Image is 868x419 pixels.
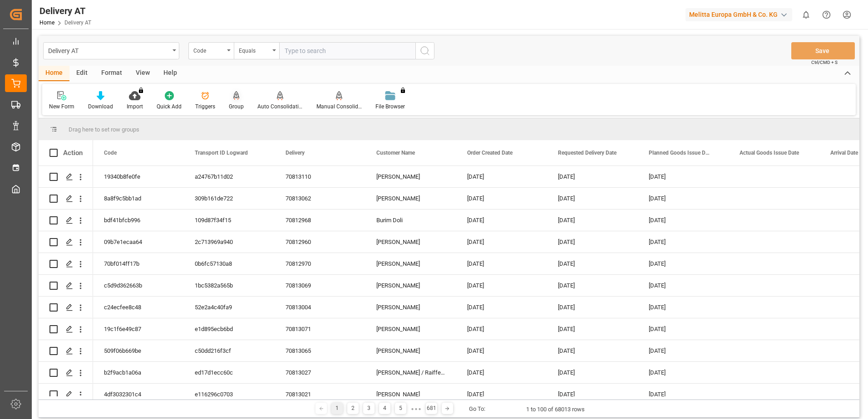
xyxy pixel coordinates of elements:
div: 52e2a4c40fa9 [184,297,275,318]
div: Press SPACE to select this row. [39,209,93,231]
div: [DATE] [456,362,547,383]
div: [DATE] [638,340,729,361]
div: b2f9acb1a06a [93,362,184,383]
div: [PERSON_NAME] [365,231,456,253]
div: [DATE] [547,340,638,361]
div: 1 [331,403,343,414]
div: Press SPACE to select this row. [39,188,93,209]
div: 70bf014ff17b [93,253,184,274]
div: Auto Consolidation [257,102,303,111]
div: 109d87f34f15 [184,209,275,231]
div: [DATE] [456,340,547,361]
div: Action [63,149,83,157]
div: Go To: [469,404,485,414]
div: Manual Consolidation [316,102,362,111]
div: [DATE] [456,166,547,187]
div: [DATE] [547,231,638,253]
div: [PERSON_NAME] [365,384,456,405]
div: [DATE] [638,231,729,253]
div: [DATE] [456,231,547,253]
div: ● ● ● [411,405,421,412]
div: [DATE] [638,275,729,296]
div: [DATE] [456,318,547,340]
span: Order Created Date [467,150,513,156]
div: New Form [49,102,74,111]
div: [PERSON_NAME] [365,166,456,187]
div: 09b7e1ecaa64 [93,231,184,253]
div: e116296c0703 [184,384,275,405]
div: 8a8f9c5bb1ad [93,188,184,209]
div: Download [88,102,113,111]
div: 19340b8fe0fe [93,166,184,187]
div: c24ecfee8c48 [93,297,184,318]
div: 2 [347,403,359,414]
div: 5 [395,403,406,414]
div: [DATE] [638,166,729,187]
div: 70813004 [275,297,365,318]
div: Press SPACE to select this row. [39,384,93,405]
div: Delivery AT [48,44,169,56]
div: 70813071 [275,318,365,340]
div: [PERSON_NAME] [365,275,456,296]
div: 70813069 [275,275,365,296]
div: [DATE] [638,297,729,318]
div: [PERSON_NAME] [365,297,456,318]
div: 70813110 [275,166,365,187]
span: Requested Delivery Date [558,150,616,156]
div: Press SPACE to select this row. [39,362,93,384]
div: [DATE] [456,188,547,209]
div: Press SPACE to select this row. [39,297,93,318]
button: open menu [188,42,234,59]
button: open menu [43,42,179,59]
button: search button [415,42,434,59]
div: Home [39,66,69,81]
div: 3 [363,403,375,414]
div: Burim Doli [365,209,456,231]
div: [DATE] [456,209,547,231]
span: Transport ID Logward [195,150,248,156]
div: Press SPACE to select this row. [39,340,93,362]
div: [DATE] [456,275,547,296]
div: [PERSON_NAME] [365,318,456,340]
span: Actual Goods Issue Date [740,150,799,156]
div: [PERSON_NAME] / Raiffeisen-Landesbank [365,362,456,383]
div: 4 [379,403,390,414]
div: [DATE] [547,297,638,318]
div: [DATE] [547,275,638,296]
input: Type to search [279,42,415,59]
div: Edit [69,66,94,81]
div: [DATE] [547,188,638,209]
div: c5d9d362663b [93,275,184,296]
div: 309b161de722 [184,188,275,209]
div: Group [229,102,244,111]
span: Customer Name [376,150,415,156]
div: Format [94,66,129,81]
div: Code [193,44,224,55]
div: 681 [426,403,437,414]
div: [DATE] [638,209,729,231]
div: e1d895ecb6bd [184,318,275,340]
div: Quick Add [157,102,182,111]
div: [DATE] [638,188,729,209]
div: 1bc5382a565b [184,275,275,296]
div: [DATE] [547,362,638,383]
div: [DATE] [456,384,547,405]
div: a24767b11d02 [184,166,275,187]
div: Triggers [195,102,215,111]
div: [DATE] [638,384,729,405]
button: open menu [234,42,279,59]
div: 70812968 [275,209,365,231]
div: Press SPACE to select this row. [39,253,93,275]
div: Press SPACE to select this row. [39,166,93,188]
div: [DATE] [547,384,638,405]
div: [DATE] [638,362,729,383]
button: Melitta Europa GmbH & Co. KG [686,6,796,23]
div: 19c1f6e49c87 [93,318,184,340]
div: 70813062 [275,188,365,209]
span: Planned Goods Issue Date [649,150,710,156]
div: 2c713969a940 [184,231,275,253]
div: Help [157,66,184,81]
div: bdf41bfcb996 [93,209,184,231]
div: View [129,66,157,81]
div: [DATE] [547,318,638,340]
